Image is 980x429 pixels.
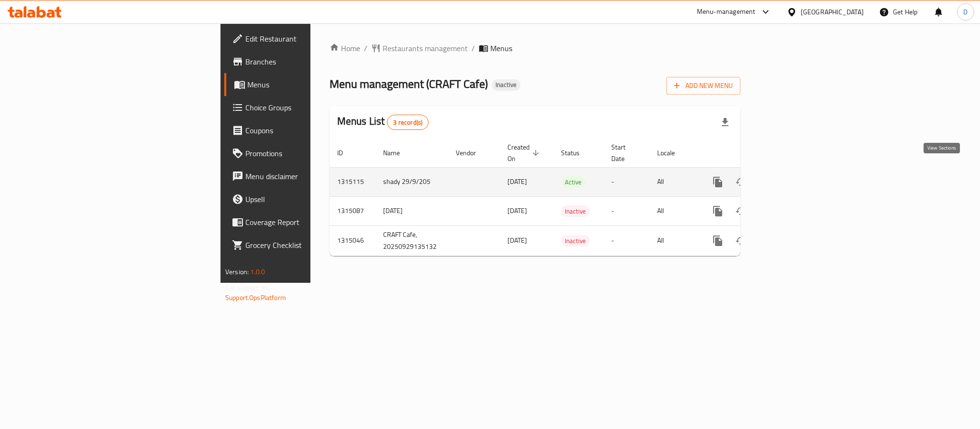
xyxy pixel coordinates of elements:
span: Grocery Checklist [245,239,376,251]
span: Get support on: [225,282,269,294]
span: Locale [657,147,687,159]
span: Inactive [561,206,590,217]
a: Restaurants management [371,43,468,54]
th: Actions [699,139,806,168]
td: All [650,196,699,225]
li: / [472,43,475,54]
button: Change Status [729,200,752,223]
span: Version: [225,266,249,278]
td: CRAFT Cafe, 20250929135132 [375,225,448,256]
span: Restaurants management [383,43,468,54]
span: Name [383,147,412,159]
span: Active [561,177,585,188]
span: 3 record(s) [387,118,428,127]
td: [DATE] [375,196,448,225]
span: Menus [490,43,512,54]
span: [DATE] [507,204,527,217]
span: Coupons [245,125,376,136]
span: Coverage Report [245,216,376,228]
div: Total records count [387,115,429,130]
span: Edit Restaurant [245,33,376,44]
span: Status [561,147,592,159]
span: Promotions [245,148,376,159]
span: Vendor [456,147,488,159]
span: 1.0.0 [250,266,265,278]
span: D [963,7,968,17]
div: Inactive [561,235,590,247]
span: Upsell [245,193,376,205]
a: Upsell [224,188,384,211]
span: Created On [507,141,542,164]
span: Choice Groups [245,102,376,113]
span: Inactive [561,236,590,247]
nav: breadcrumb [330,43,740,54]
span: Menu management ( CRAFT Cafe ) [330,73,488,95]
span: Branches [245,56,376,67]
span: [DATE] [507,175,527,188]
div: Menu-management [697,6,756,18]
span: [DATE] [507,234,527,247]
button: Add New Menu [666,77,740,95]
td: - [604,167,650,196]
a: Coverage Report [224,211,384,234]
span: Start Date [611,141,638,164]
td: shady 29/9/205 [375,167,448,196]
div: [GEOGRAPHIC_DATA] [801,7,864,17]
a: Grocery Checklist [224,234,384,257]
td: All [650,225,699,256]
button: more [706,200,729,223]
span: Add New Menu [674,80,733,92]
div: Inactive [561,205,590,217]
td: - [604,225,650,256]
a: Menus [224,73,384,96]
button: Change Status [729,229,752,252]
a: Menu disclaimer [224,165,384,188]
td: - [604,196,650,225]
table: enhanced table [330,139,806,256]
div: Export file [714,111,737,134]
span: Menu disclaimer [245,171,376,182]
td: All [650,167,699,196]
span: Menus [247,79,376,90]
span: Inactive [492,81,520,89]
a: Promotions [224,142,384,165]
a: Support.OpsPlatform [225,291,286,304]
a: Choice Groups [224,96,384,119]
span: ID [337,147,355,159]
a: Coupons [224,119,384,142]
h2: Menus List [337,114,429,130]
button: more [706,171,729,193]
button: more [706,229,729,252]
a: Edit Restaurant [224,27,384,50]
a: Branches [224,50,384,73]
div: Inactive [492,79,520,91]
